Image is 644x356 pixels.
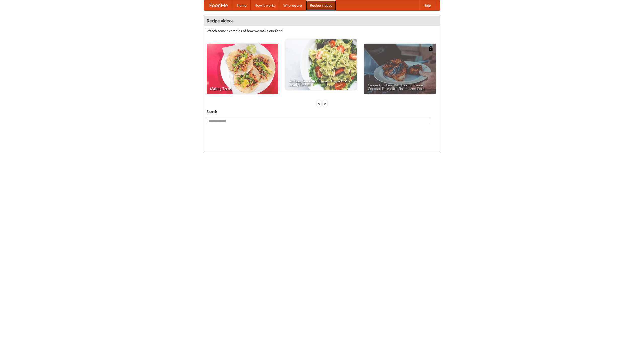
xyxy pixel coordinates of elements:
a: Help [419,0,435,10]
a: Recipe videos [306,0,336,10]
span: An Easy, Summery Tomato Pasta That's Ready for Fall [289,79,353,86]
a: An Easy, Summery Tomato Pasta That's Ready for Fall [285,39,357,90]
span: Making Tacos [210,87,274,90]
h5: Search [207,109,437,114]
h4: Recipe videos [204,16,440,26]
a: Making Tacos [207,44,278,94]
a: FoodMe [204,0,233,10]
div: » [323,100,327,107]
a: Who we are [279,0,306,10]
div: « [317,100,321,107]
a: How it works [251,0,279,10]
img: 483408.png [428,46,433,51]
p: Watch some examples of how we make our food! [207,28,437,33]
a: Home [233,0,251,10]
